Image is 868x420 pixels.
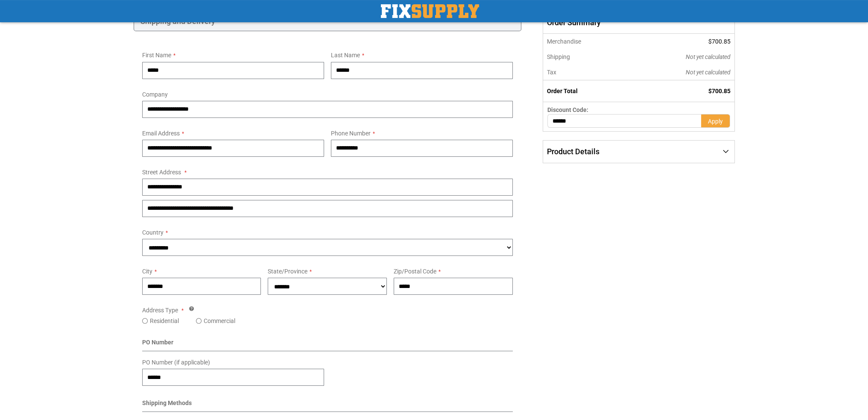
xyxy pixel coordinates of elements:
span: Order Summary [543,11,734,34]
span: Discount Code: [547,106,588,113]
img: Fix Industrial Supply [381,4,479,18]
span: Product Details [547,147,599,156]
button: Apply [701,114,730,128]
a: store logo [381,4,479,18]
span: First Name [142,52,171,59]
span: Zip/Postal Code [394,268,436,275]
span: Country [142,229,164,236]
span: Street Address [142,169,181,176]
span: $700.85 [708,38,731,45]
label: Residential [150,317,179,325]
span: Not yet calculated [686,53,731,60]
div: PO Number [142,338,513,351]
th: Merchandise [543,34,628,49]
span: Apply [708,118,723,125]
span: State/Province [268,268,307,275]
span: Phone Number [331,130,371,137]
span: Company [142,91,168,98]
span: Not yet calculated [686,69,731,76]
span: Last Name [331,52,360,59]
span: Shipping [547,53,570,60]
span: PO Number (if applicable) [142,359,210,366]
label: Commercial [204,317,235,325]
span: Email Address [142,130,180,137]
strong: Order Total [547,88,578,94]
span: $700.85 [708,88,731,94]
th: Tax [543,65,628,80]
span: Address Type [142,307,178,314]
div: Shipping Methods [142,399,513,412]
span: City [142,268,152,275]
